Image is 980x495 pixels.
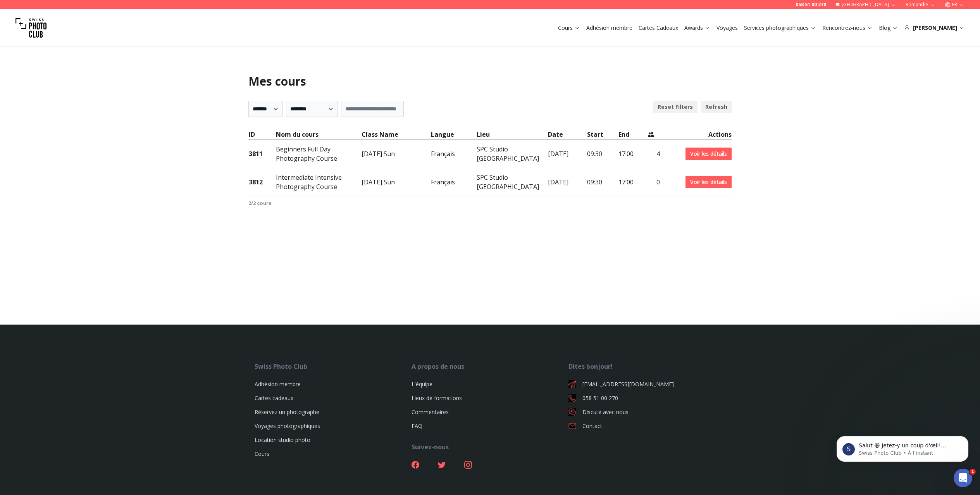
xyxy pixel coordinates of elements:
[648,140,660,168] td: 4
[255,380,301,388] a: Adhésion membre
[255,408,319,416] a: Réservez un photographe
[431,168,476,196] td: Français
[822,24,873,32] a: Rencontrez-nous
[431,140,476,168] td: Français
[819,22,876,33] button: Rencontrez-nous
[361,140,431,168] td: [DATE] Sun
[248,140,276,168] td: 3811
[412,394,462,402] a: Lieux de formations
[412,362,568,371] div: A propos de nous
[548,140,587,168] td: [DATE]
[255,436,310,443] a: Location studio photo
[648,168,660,196] td: 0
[361,168,431,196] td: [DATE] Sun
[586,24,632,32] a: Adhésion membre
[555,22,583,33] button: Cours
[587,129,618,140] th: Start
[684,24,710,32] a: Awards
[954,469,972,487] iframe: Intercom live chat
[548,168,587,196] td: [DATE]
[255,450,269,457] a: Cours
[660,129,732,140] th: Actions
[618,140,648,168] td: 17:00
[248,168,276,196] td: 3812
[548,129,587,140] th: Date
[685,176,732,188] a: Voir les détails
[568,408,725,416] a: Discute avec nous
[568,394,725,402] a: 058 51 00 270
[587,140,618,168] td: 09:30
[583,22,636,33] button: Adhésion membre
[796,2,826,8] a: 058 51 00 270
[361,129,431,140] th: Class Name
[705,103,727,111] b: Refresh
[636,22,681,33] button: Cartes Cadeaux
[248,129,276,140] th: ID
[276,140,361,168] td: Beginners Full Day Photography Course
[639,24,678,32] a: Cartes Cadeaux
[431,129,476,140] th: Langue
[825,420,980,474] iframe: Intercom notifications message
[681,22,713,33] button: Awards
[476,140,548,168] td: SPC Studio [GEOGRAPHIC_DATA]
[701,101,732,113] button: Refresh
[713,22,741,33] button: Voyages
[16,12,47,43] img: Swiss photo club
[255,422,320,430] a: Voyages photographiques
[568,380,725,388] a: [EMAIL_ADDRESS][DOMAIN_NAME]
[876,22,901,33] button: Blog
[658,103,693,111] b: Reset Filters
[412,408,449,416] a: Commentaires
[879,24,898,32] a: Blog
[476,129,548,140] th: Lieu
[904,24,964,32] div: [PERSON_NAME]
[568,422,725,430] a: Contact
[255,362,412,371] div: Swiss Photo Club
[476,168,548,196] td: SPC Studio [GEOGRAPHIC_DATA]
[248,74,732,88] h1: Mes cours
[248,199,271,206] b: 2 / 2 cours
[412,380,432,388] a: L'équipe
[558,24,580,32] a: Cours
[618,168,648,196] td: 17:00
[276,129,361,140] th: Nom du cours
[412,422,422,430] a: FAQ
[744,24,816,32] a: Services photographiques
[970,469,976,475] span: 1
[587,168,618,196] td: 09:30
[412,442,568,452] div: Suivez-nous
[276,168,361,196] td: Intermediate Intensive Photography Course
[618,129,648,140] th: End
[685,148,732,160] a: Voir les détails
[741,22,819,33] button: Services photographiques
[653,101,698,113] button: Reset Filters
[568,362,725,371] div: Dites bonjour!
[716,24,738,32] a: Voyages
[255,394,293,402] a: Cartes cadeaux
